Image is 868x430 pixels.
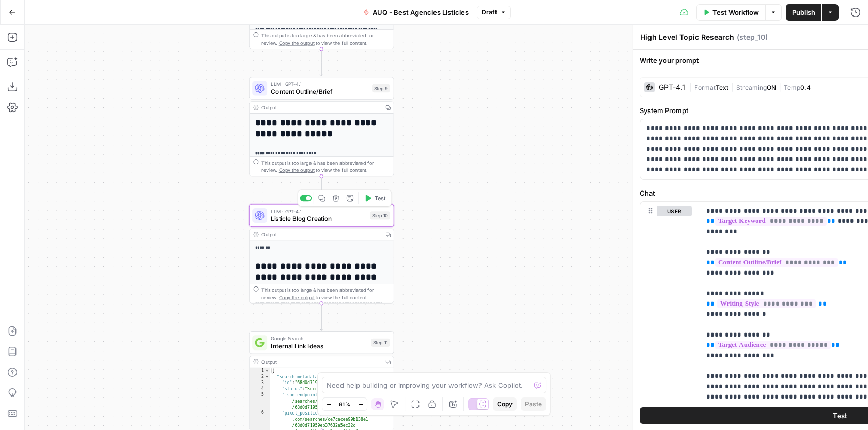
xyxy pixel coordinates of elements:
span: ON [767,84,776,91]
span: Streaming [736,84,767,91]
div: 5 [250,392,270,410]
span: Draft [482,8,497,17]
g: Edge from step_10 to step_11 [320,304,323,331]
span: ( step_10 ) [737,32,768,42]
span: Copy the output [279,167,315,173]
div: 3 [250,380,270,386]
span: Format [694,84,716,91]
div: Output [261,104,379,111]
div: Step 11 [371,339,390,347]
span: Toggle code folding, rows 1 through 49 [265,368,270,374]
div: 2 [250,374,270,380]
button: Test [360,192,389,204]
div: 1 [250,368,270,374]
span: Google Search [271,335,367,342]
div: Output [261,358,379,365]
span: Test Workflow [712,7,759,18]
span: Publish [792,7,815,18]
span: Internal Link Ideas [271,341,367,351]
span: Listicle Blog Creation [271,214,366,224]
div: This output is too large & has been abbreviated for review. to view the full content. [261,159,390,174]
span: Copy the output [279,295,315,300]
textarea: High Level Topic Research [640,32,734,42]
span: Test [832,410,847,421]
div: Step 9 [372,84,390,92]
div: Output [261,231,379,238]
div: This output is too large & has been abbreviated for review. to view the full content. [261,31,390,46]
span: | [689,82,694,92]
span: Toggle code folding, rows 2 through 12 [265,374,270,380]
span: | [729,82,736,92]
span: Test [375,194,386,202]
span: Temp [784,84,800,91]
button: Publish [786,4,822,21]
span: AUQ - Best Agencies Listicles [373,7,469,18]
button: Draft [477,6,511,19]
g: Edge from step_8 to step_9 [320,49,323,76]
div: Step 10 [370,211,390,219]
span: | [776,82,784,92]
button: user [657,206,692,216]
span: 0.4 [800,84,811,91]
button: Test Workflow [696,4,765,21]
div: This output is too large & has been abbreviated for review. to view the full content. [261,286,390,301]
div: GPT-4.1 [659,84,685,91]
span: Text [716,84,729,91]
span: 91% [339,400,350,408]
div: 4 [250,386,270,392]
button: AUQ - Best Agencies Listicles [357,4,475,21]
span: Content Outline/Brief [271,87,368,96]
span: LLM · GPT-4.1 [271,81,368,88]
span: LLM · GPT-4.1 [271,208,366,215]
span: Copy the output [279,40,315,46]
